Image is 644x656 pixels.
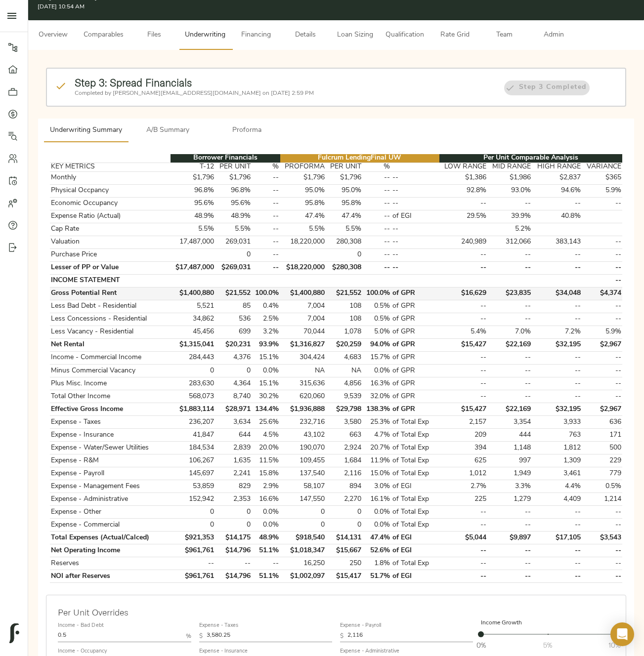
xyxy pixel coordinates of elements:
p: [DATE] 10:54 AM [38,2,436,11]
td: 284,443 [171,351,215,364]
span: Underwriting Summary [50,124,122,137]
td: 20.0% [252,442,280,454]
td: $15,427 [439,338,488,351]
td: 315,636 [280,377,326,390]
div: Open Intercom Messenger [610,622,634,646]
td: -- [488,377,532,390]
td: 5.5% [326,223,363,236]
td: -- [582,261,623,274]
td: 138.3% [363,403,391,416]
td: 5.4% [439,326,488,338]
td: 94.6% [532,184,582,197]
td: 0.5% [363,300,391,313]
td: Expense - Water/Sewer Utilities [50,442,171,454]
td: $1,316,827 [280,338,326,351]
td: of Total Exp [391,454,439,467]
td: 5.5% [215,223,252,236]
td: 2,839 [215,442,252,454]
td: 3,634 [215,416,252,429]
span: Admin [535,29,572,41]
td: 4,364 [215,377,252,390]
th: Borrower Financials [171,154,280,163]
td: of EGI [391,210,439,223]
td: $20,231 [215,338,252,351]
td: -- [532,300,582,313]
td: 0 [215,248,252,261]
td: 304,424 [280,351,326,364]
td: -- [532,197,582,210]
td: 100.0% [363,287,391,300]
th: % [252,163,280,171]
td: -- [252,197,280,210]
td: 108 [326,313,363,326]
th: PROFORMA [280,163,326,171]
td: 134.4% [252,403,280,416]
td: 48.9% [215,210,252,223]
td: 7.2% [532,326,582,338]
td: -- [439,313,488,326]
td: -- [488,351,532,364]
th: HIGH RANGE [532,163,582,171]
img: logo [9,623,19,643]
td: Total Other Income [50,390,171,403]
td: -- [391,248,439,261]
td: $22,169 [488,338,532,351]
td: 636 [582,416,623,429]
td: $21,552 [326,287,363,300]
td: -- [582,390,623,403]
td: 236,207 [171,416,215,429]
label: Expense - Insurance [199,649,248,655]
label: Income - Bad Debt [58,623,103,628]
td: of GPR [391,377,439,390]
td: 94.0% [363,338,391,351]
th: Per Unit Comparable Analysis [439,154,622,163]
td: 4,856 [326,377,363,390]
td: 47.4% [326,210,363,223]
td: 190,070 [280,442,326,454]
td: Less Bad Debt - Residential [50,300,171,313]
td: 4.7% [363,429,391,442]
td: -- [532,313,582,326]
span: Financing [237,29,275,41]
td: of Total Exp [391,416,439,429]
td: NA [326,365,363,377]
td: $1,986 [488,171,532,184]
td: Purchase Price [50,248,171,261]
td: 109,455 [280,454,326,467]
td: 15.1% [252,377,280,390]
td: Lesser of PP or Value [50,261,171,274]
td: 95.6% [171,197,215,210]
td: Less Vacancy - Residential [50,326,171,338]
td: 2,157 [439,416,488,429]
td: -- [252,236,280,248]
td: $1,883,114 [171,403,215,416]
td: -- [532,248,582,261]
td: -- [252,210,280,223]
td: 312,066 [488,236,532,248]
td: $20,259 [326,338,363,351]
td: of Total Exp [391,442,439,454]
td: Monthly [50,171,171,184]
td: 394 [439,442,488,454]
td: 171 [582,429,623,442]
td: of GPR [391,313,439,326]
td: 15.7% [363,351,391,364]
td: 620,060 [280,390,326,403]
td: $1,400,880 [280,287,326,300]
td: $32,195 [532,403,582,416]
td: $280,308 [326,261,363,274]
td: 4,376 [215,351,252,364]
td: -- [439,365,488,377]
td: $21,552 [215,287,252,300]
td: 5.2% [488,223,532,236]
td: -- [439,390,488,403]
td: 7,004 [280,300,326,313]
th: T-12 [171,163,215,171]
td: 283,630 [171,377,215,390]
td: 4.5% [252,429,280,442]
td: Effective Gross Income [50,403,171,416]
span: 5% [543,640,552,650]
td: of GPR [391,287,439,300]
td: 95.0% [326,184,363,197]
span: Comparables [84,29,124,41]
